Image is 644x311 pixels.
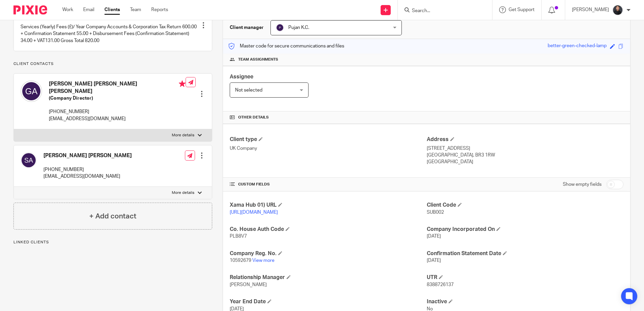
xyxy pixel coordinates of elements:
[49,108,186,115] p: [PHONE_NUMBER]
[49,80,186,95] h4: [PERSON_NAME] [PERSON_NAME] [PERSON_NAME]
[230,182,426,187] h4: CUSTOM FIELDS
[238,57,278,62] span: Team assignments
[427,152,623,159] p: [GEOGRAPHIC_DATA], BR3 1RW
[230,136,426,143] h4: Client type
[228,43,344,49] p: Master code for secure communications and files
[230,258,251,263] span: 10592679
[130,6,141,13] a: Team
[230,298,426,305] h4: Year End Date
[411,8,472,14] input: Search
[83,6,94,13] a: Email
[288,25,309,30] span: Pujan K.C.
[427,282,454,287] span: 8388726137
[427,274,623,281] h4: UTR
[427,210,444,215] span: SUB002
[230,226,426,233] h4: Co. House Auth Code
[230,145,426,152] p: UK Company
[230,274,426,281] h4: Relationship Manager
[427,234,441,239] span: [DATE]
[427,159,623,165] p: [GEOGRAPHIC_DATA]
[230,234,247,239] span: PLB8V7
[572,6,609,13] p: [PERSON_NAME]
[230,202,426,209] h4: Xama Hub 01) URL
[252,258,275,263] a: View more
[427,226,623,233] h4: Company Incorporated On
[104,6,120,13] a: Clients
[427,136,623,143] h4: Address
[13,5,47,14] img: Pixie
[172,133,194,138] p: More details
[21,80,42,102] img: svg%3E
[49,95,186,102] h5: (Company Director)
[238,115,269,120] span: Other details
[89,211,136,221] h4: + Add contact
[43,173,132,180] p: [EMAIL_ADDRESS][DOMAIN_NAME]
[427,250,623,257] h4: Confirmation Statement Date
[612,5,623,15] img: My%20Photo.jpg
[509,7,535,12] span: Get Support
[172,190,194,196] p: More details
[13,61,212,67] p: Client contacts
[13,240,212,245] p: Linked clients
[230,282,267,287] span: [PERSON_NAME]
[21,152,37,168] img: svg%3E
[230,250,426,257] h4: Company Reg. No.
[427,298,623,305] h4: Inactive
[427,202,623,209] h4: Client Code
[548,42,607,50] div: better-green-checked-lamp
[235,88,262,93] span: Not selected
[49,115,186,122] p: [EMAIL_ADDRESS][DOMAIN_NAME]
[427,258,441,263] span: [DATE]
[179,80,186,87] i: Primary
[43,152,132,159] h4: [PERSON_NAME] [PERSON_NAME]
[276,24,284,32] img: svg%3E
[230,210,278,215] a: [URL][DOMAIN_NAME]
[43,166,132,173] p: [PHONE_NUMBER]
[427,145,623,152] p: [STREET_ADDRESS]
[230,74,253,79] span: Assignee
[230,24,264,31] h3: Client manager
[62,6,73,13] a: Work
[151,6,168,13] a: Reports
[563,181,602,188] label: Show empty fields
